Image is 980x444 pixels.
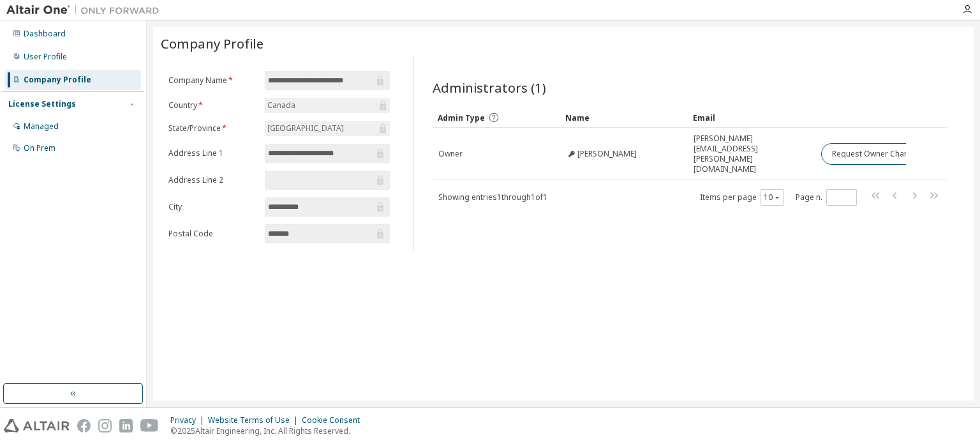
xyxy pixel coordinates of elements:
[24,75,91,85] div: Company Profile
[694,134,810,174] span: [PERSON_NAME][EMAIL_ADDRESS][PERSON_NAME][DOMAIN_NAME]
[6,4,166,17] img: Altair One
[24,143,56,153] div: On Prem
[24,52,67,62] div: User Profile
[161,34,264,52] span: Company Profile
[438,192,547,203] span: Showing entries 1 through 1 of 1
[98,419,112,433] img: instagram.svg
[24,121,59,132] div: Managed
[168,229,257,239] label: Postal Code
[265,98,297,112] div: Canada
[170,415,208,425] div: Privacy
[168,148,257,158] label: Address Line 1
[119,419,133,433] img: linkedin.svg
[24,29,66,39] div: Dashboard
[577,149,637,159] span: [PERSON_NAME]
[170,425,367,436] p: © 2025 Altair Engineering, Inc. All Rights Reserved.
[168,100,257,111] label: Country
[77,419,91,433] img: facebook.svg
[438,149,463,159] span: Owner
[265,98,390,113] div: Canada
[4,419,70,433] img: altair_logo.svg
[764,192,781,203] button: 10
[302,415,367,425] div: Cookie Consent
[438,112,485,123] span: Admin Type
[168,202,257,212] label: City
[565,107,683,128] div: Name
[140,419,159,433] img: youtube.svg
[821,143,929,165] button: Request Owner Change
[265,121,346,135] div: [GEOGRAPHIC_DATA]
[433,79,546,96] span: Administrators (1)
[700,189,784,206] span: Items per page
[796,189,857,206] span: Page n.
[693,107,810,128] div: Email
[265,121,390,136] div: [GEOGRAPHIC_DATA]
[168,175,257,185] label: Address Line 2
[168,123,257,134] label: State/Province
[8,99,76,109] div: License Settings
[208,415,302,425] div: Website Terms of Use
[168,75,257,86] label: Company Name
